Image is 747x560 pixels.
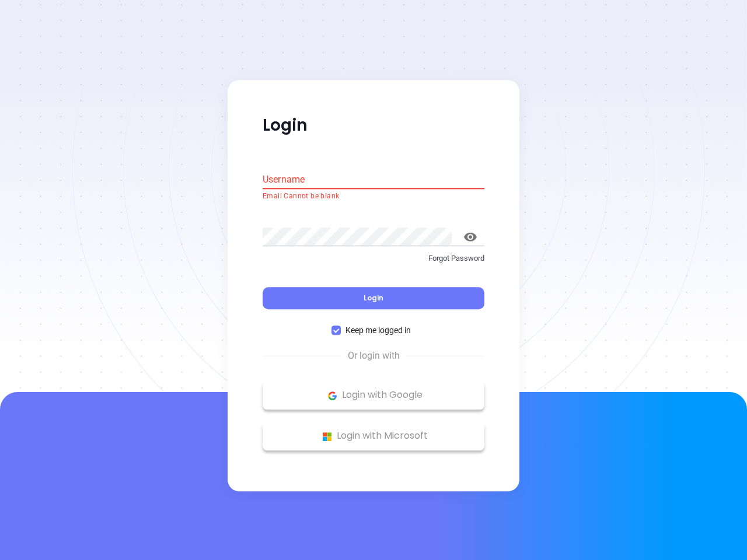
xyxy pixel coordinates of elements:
img: Microsoft Logo [320,429,334,444]
button: toggle password visibility [456,223,484,251]
p: Login with Google [268,387,479,404]
button: Login [263,288,484,310]
span: Keep me logged in [341,324,416,337]
p: Email Cannot be blank [263,191,484,202]
span: Login [364,293,383,303]
p: Login with Microsoft [268,428,479,445]
button: Microsoft Logo Login with Microsoft [263,422,484,451]
p: Login [263,115,484,136]
a: Forgot Password [263,253,484,274]
p: Forgot Password [263,253,484,264]
img: Google Logo [325,388,340,403]
button: Google Logo Login with Google [263,381,484,410]
span: Or login with [342,349,406,363]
